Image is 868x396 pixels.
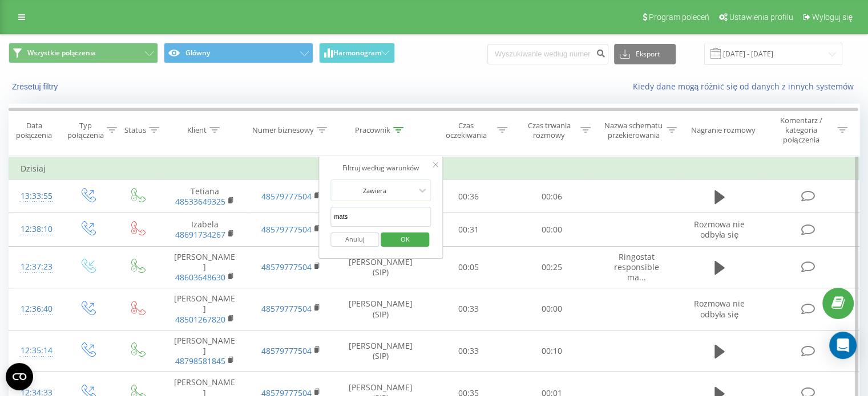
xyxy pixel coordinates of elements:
[21,218,51,240] div: 12:38:10
[9,121,59,140] div: Data połączenia
[427,330,510,372] td: 00:33
[175,314,225,325] a: 48501267820
[614,44,676,64] button: Eksport
[510,330,593,372] td: 00:10
[319,43,395,63] button: Harmonogram
[330,162,431,174] div: Filtruj według warunków
[768,116,834,145] div: Komentarz / kategoria połączenia
[164,43,313,63] button: Główny
[334,288,427,330] td: [PERSON_NAME] (SIP)
[829,332,857,359] div: Open Intercom Messenger
[175,272,225,283] a: 48603648630
[381,232,429,247] button: OK
[21,340,51,362] div: 12:35:14
[330,232,379,247] button: Anuluj
[510,288,593,330] td: 00:00
[694,219,745,240] span: Rozmowa nie odbyła się
[175,356,225,366] a: 48798581845
[333,49,381,57] span: Harmonogram
[729,13,793,22] span: Ustawienia profilu
[261,262,312,272] a: 48579777504
[67,121,103,140] div: Typ połączenia
[261,191,312,202] a: 48579777504
[389,230,421,248] span: OK
[9,81,63,92] button: Zresetuj filtry
[694,298,745,319] span: Rozmowa nie odbyła się
[427,288,510,330] td: 00:33
[9,43,158,63] button: Wszystkie połączenia
[334,246,427,288] td: [PERSON_NAME] (SIP)
[124,125,146,135] div: Status
[175,229,225,240] a: 48691734267
[261,345,312,356] a: 48579777504
[261,303,312,314] a: 48579777504
[21,185,51,207] div: 13:33:55
[427,180,510,213] td: 00:36
[162,246,248,288] td: [PERSON_NAME]
[9,157,859,180] td: Dzisiaj
[614,251,659,283] span: Ringostat responsible ma...
[27,48,96,58] span: Wszystkie połączenia
[175,196,225,207] a: 48533649325
[162,180,248,213] td: Tetiana
[487,44,608,64] input: Wyszukiwanie według numeru
[330,207,431,227] input: Wprowadź wartość
[649,13,709,22] span: Program poleceń
[187,125,207,135] div: Klient
[261,224,312,235] a: 48579777504
[812,13,853,22] span: Wyloguj się
[6,363,33,390] button: Open CMP widget
[162,213,248,246] td: Izabela
[162,288,248,330] td: [PERSON_NAME]
[691,125,756,135] div: Nagranie rozmowy
[162,330,248,372] td: [PERSON_NAME]
[632,81,859,92] a: Kiedy dane mogą różnić się od danych z innych systemów
[510,180,593,213] td: 00:06
[604,121,664,140] div: Nazwa schematu przekierowania
[427,246,510,288] td: 00:05
[21,256,51,278] div: 12:37:23
[21,298,51,320] div: 12:36:40
[334,330,427,372] td: [PERSON_NAME] (SIP)
[520,121,578,140] div: Czas trwania rozmowy
[427,213,510,246] td: 00:31
[252,125,314,135] div: Numer biznesowy
[438,121,495,140] div: Czas oczekiwania
[510,213,593,246] td: 00:00
[510,246,593,288] td: 00:25
[355,125,390,135] div: Pracownik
